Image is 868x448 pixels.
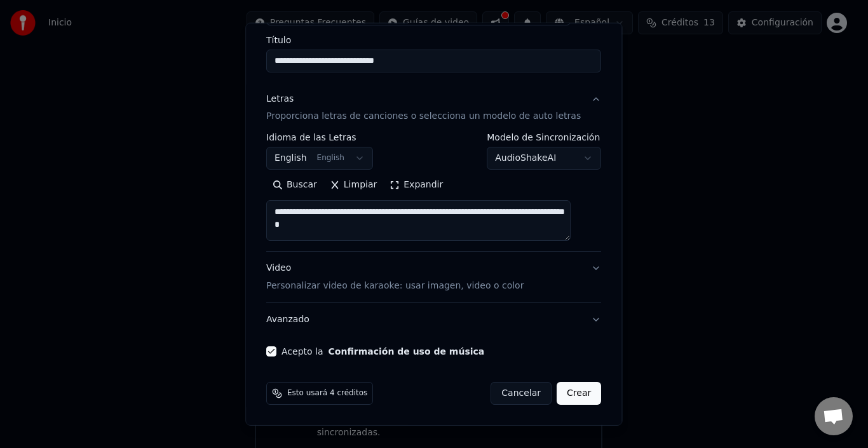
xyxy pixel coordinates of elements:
button: Crear [557,382,601,405]
button: Cancelar [491,382,552,405]
span: Esto usará 4 créditos [287,388,367,398]
label: Modelo de Sincronización [487,133,602,142]
div: Video [266,262,524,292]
p: Proporciona letras de canciones o selecciona un modelo de auto letras [266,110,581,123]
label: Acepto la [281,347,484,356]
p: Personalizar video de karaoke: usar imagen, video o color [266,280,524,292]
div: Letras [266,92,294,105]
button: Acepto la [329,347,485,356]
button: Buscar [266,175,323,195]
label: Idioma de las Letras [266,133,373,142]
div: LetrasProporciona letras de canciones o selecciona un modelo de auto letras [266,133,601,251]
button: Avanzado [266,303,601,336]
button: LetrasProporciona letras de canciones o selecciona un modelo de auto letras [266,82,601,133]
label: Título [266,35,601,44]
button: Limpiar [323,175,383,195]
button: VideoPersonalizar video de karaoke: usar imagen, video o color [266,252,601,302]
button: Expandir [384,175,450,195]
